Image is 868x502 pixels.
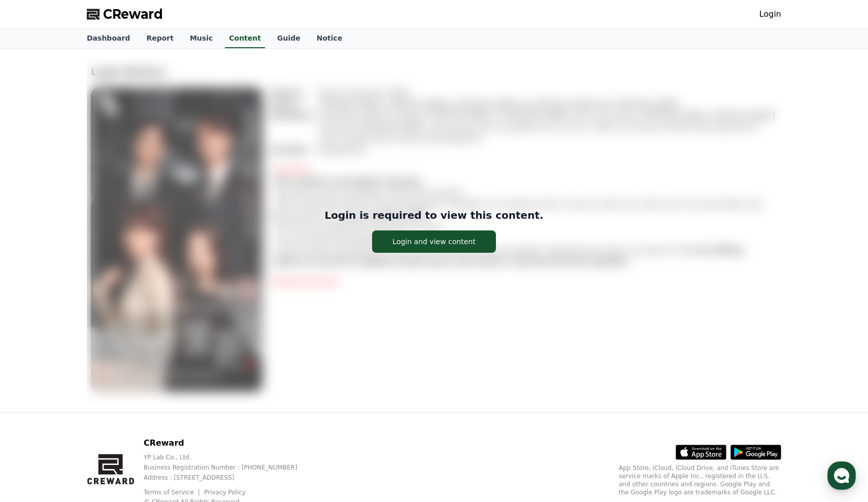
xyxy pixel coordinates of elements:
span: Messages [84,338,114,346]
a: Guide [269,29,309,48]
a: Login [759,8,781,20]
a: Dashboard [79,29,138,48]
p: YP Lab Co., Ltd. [144,453,314,461]
a: Notice [309,29,351,48]
a: Terms of Service [144,489,202,496]
a: Content [225,29,265,48]
a: Report [138,29,182,48]
span: Settings [150,337,175,345]
p: CReward [144,437,314,449]
a: Messages [67,322,131,347]
div: Login and view content [392,237,475,247]
a: Music [182,29,221,48]
span: Home [26,337,44,345]
a: Home [3,322,67,347]
p: Business Registration Number : [PHONE_NUMBER] [144,463,314,472]
span: CReward [103,6,163,22]
p: Login is required to view this content. [324,208,543,222]
p: Address : [STREET_ADDRESS] [144,474,314,482]
a: Settings [131,322,195,347]
a: Privacy Policy [204,489,246,496]
button: Login and view content [372,230,495,253]
p: App Store, iCloud, iCloud Drive, and iTunes Store are service marks of Apple Inc., registered in ... [619,464,781,496]
a: CReward [87,6,163,22]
